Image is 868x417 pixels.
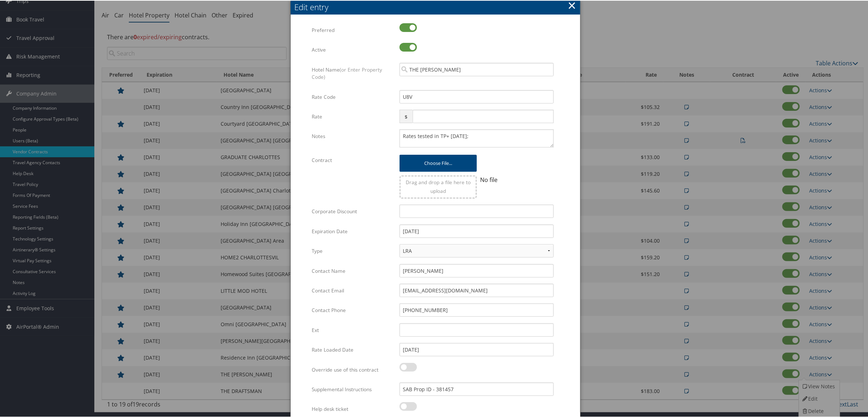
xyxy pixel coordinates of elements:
label: Help desk ticket [312,401,394,415]
label: Ext [312,323,394,336]
label: Preferred [312,23,394,36]
input: (___) ___-____ [400,303,554,316]
label: Active [312,42,394,56]
span: No file [480,175,498,183]
span: (or Enter Property Code) [312,65,382,80]
label: Contact Name [312,263,394,277]
label: Hotel Name [312,62,394,84]
span: Drag and drop a file here to upload [406,178,471,194]
label: Rate [312,109,394,123]
label: Contact Phone [312,303,394,316]
span: $ [400,109,412,122]
label: Contact Email [312,283,394,297]
label: Type [312,243,394,257]
div: Edit entry [294,1,580,12]
label: Rate Loaded Date [312,342,394,356]
label: Override use of this contract [312,362,394,376]
label: Corporate Discount [312,204,394,218]
label: Rate Code [312,89,394,103]
label: Expiration Date [312,224,394,238]
label: Notes [312,129,394,142]
label: Contract [312,153,394,166]
label: Supplemental Instructions [312,382,394,396]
